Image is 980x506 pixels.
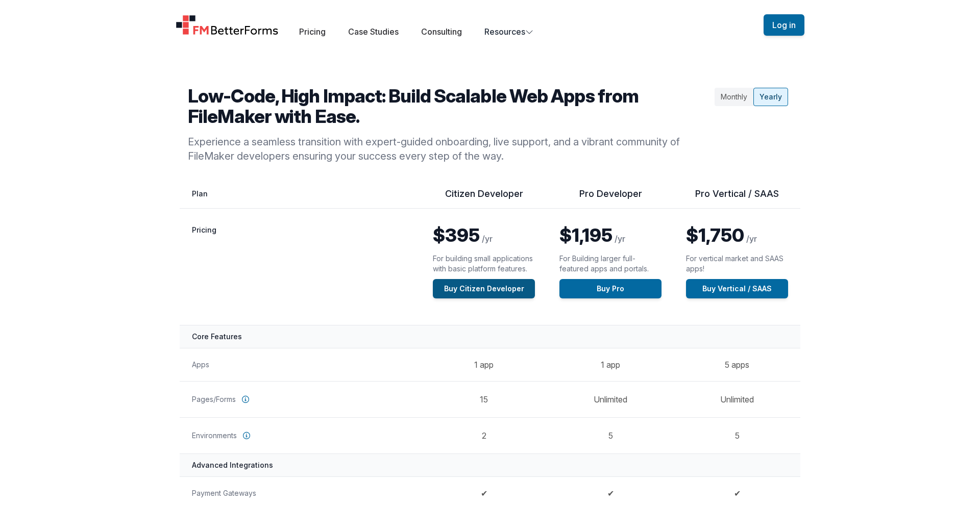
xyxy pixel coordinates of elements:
th: Core Features [180,325,800,348]
p: Experience a seamless transition with expert-guided onboarding, live support, and a vibrant commu... [188,135,710,163]
a: Pricing [299,27,326,37]
td: 5 [674,417,800,453]
th: Environments [180,417,421,453]
button: Resources [484,26,533,38]
td: Unlimited [547,381,674,417]
span: /yr [615,234,625,244]
th: Advanced Integrations [180,453,800,476]
a: Consulting [421,27,462,37]
nav: Global [163,12,817,38]
th: Apps [180,348,421,381]
a: Case Studies [348,27,399,37]
td: 15 [421,381,547,417]
th: Pricing [180,209,421,325]
span: /yr [746,234,757,244]
span: $1,195 [559,224,612,246]
a: Home [176,15,279,35]
th: Citizen Developer [421,188,547,209]
div: Monthly [715,88,753,106]
p: For vertical market and SAAS apps! [686,254,788,274]
a: Buy Vertical / SAAS [686,279,788,298]
span: $395 [433,224,480,246]
a: Buy Pro [559,279,661,298]
td: 1 app [421,348,547,381]
div: Yearly [753,88,788,106]
p: For Building larger full-featured apps and portals. [559,254,661,274]
td: 5 [547,417,674,453]
span: /yr [482,234,493,244]
td: Unlimited [674,381,800,417]
th: Pages/Forms [180,381,421,417]
td: 1 app [547,348,674,381]
p: For building small applications with basic platform features. [433,254,535,274]
td: 5 apps [674,348,800,381]
button: Log in [764,14,804,36]
h2: Low-Code, High Impact: Build Scalable Web Apps from FileMaker with Ease. [188,86,710,127]
span: $1,750 [686,224,744,246]
span: Plan [192,189,208,198]
td: 2 [421,417,547,453]
a: Buy Citizen Developer [433,279,535,298]
th: Pro Developer [547,188,674,209]
th: Pro Vertical / SAAS [674,188,800,209]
